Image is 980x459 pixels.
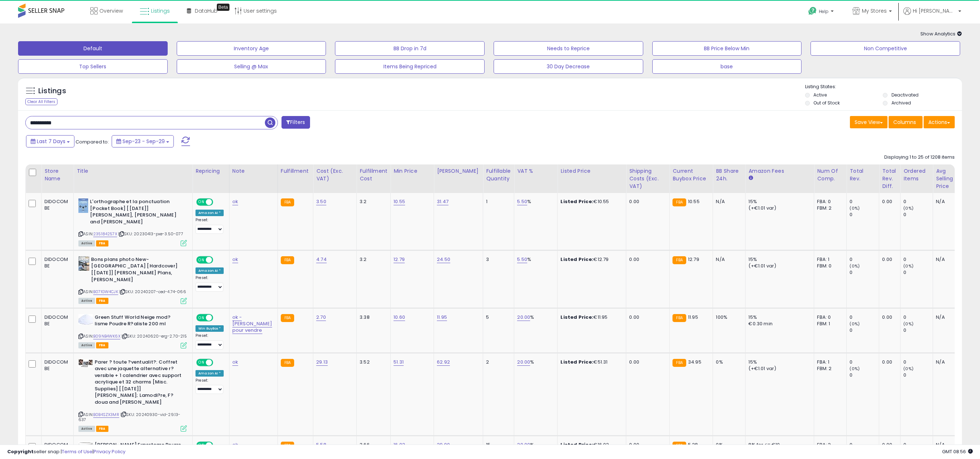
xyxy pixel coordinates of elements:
[37,138,65,145] span: Last 7 Days
[819,8,829,14] span: Help
[862,7,887,14] span: My Stores
[212,314,224,321] span: OFF
[195,167,226,175] div: Repricing
[78,240,95,246] span: All listings currently available for purchase on Amazon
[850,269,879,276] div: 0
[882,198,895,205] div: 0.00
[748,175,753,181] small: Amazon Fees.
[716,256,740,263] div: N/A
[748,198,808,205] div: 15%
[517,359,552,365] div: %
[924,116,955,128] button: Actions
[437,359,450,366] a: 62.92
[882,359,895,365] div: 0.00
[850,314,879,321] div: 0
[903,198,933,205] div: 0
[394,359,404,366] a: 51.31
[688,256,699,263] span: 12.79
[437,314,447,321] a: 11.95
[748,442,808,448] div: 8% for <= €10
[652,59,802,74] button: base
[78,342,95,348] span: All listings currently available for purchase on Amazon
[517,167,554,175] div: VAT %
[360,167,387,183] div: Fulfillment Cost
[122,138,165,145] span: Sep-23 - Sep-29
[25,98,57,105] div: Clear All Filters
[903,205,914,211] small: (0%)
[316,441,326,449] a: 5.58
[195,378,224,394] div: Preset:
[688,359,701,365] span: 34.95
[716,359,740,365] div: 0%
[817,167,843,183] div: Num of Comp.
[517,256,527,263] a: 5.50
[78,198,187,245] div: ASIN:
[629,198,664,205] div: 0.00
[560,359,620,365] div: €51.31
[232,359,238,366] a: ok
[882,256,895,263] div: 0.00
[936,256,960,263] div: N/A
[281,359,294,367] small: FBA
[517,359,530,366] a: 20.00
[78,198,88,213] img: 41Ot77M+HTL._SL40_.jpg
[112,135,174,147] button: Sep-23 - Sep-29
[560,167,623,175] div: Listed Price
[652,41,802,56] button: BB Price Below Min
[517,256,552,263] div: %
[197,359,206,365] span: ON
[96,240,108,246] span: FBA
[44,198,68,211] div: DIDOCOM BE
[903,256,933,263] div: 0
[817,263,841,269] div: FBM: 0
[7,449,125,455] div: seller snap | |
[486,314,508,321] div: 5
[629,359,664,365] div: 0.00
[78,442,93,456] img: 41DPeIlE1VL._SL40_.jpg
[44,442,68,455] div: DIDOCOM BE
[813,92,827,98] label: Active
[672,442,686,450] small: FBA
[817,359,841,365] div: FBA: 1
[195,7,218,14] span: DataHub
[486,256,508,263] div: 3
[360,442,385,448] div: 3.66
[672,256,686,264] small: FBA
[517,314,552,321] div: %
[78,359,93,368] img: 41YVK0p5C9L._SL40_.jpg
[26,135,74,147] button: Last 7 Days
[903,359,933,365] div: 0
[96,342,108,348] span: FBA
[78,314,93,325] img: 31YvXSMoJNL._SL40_.jpg
[748,263,808,269] div: (+€1.01 var)
[560,314,620,321] div: €11.95
[672,314,686,322] small: FBA
[850,167,876,183] div: Total Rev.
[91,256,179,285] b: Bons plans photo New-[GEOGRAPHIC_DATA] [Hardcover] [[DATE]] [PERSON_NAME] Plans, [PERSON_NAME]
[93,333,120,339] a: B09NB4WK6X
[394,441,405,449] a: 16.02
[850,116,887,128] button: Save View
[99,7,123,14] span: Overview
[850,263,860,269] small: (0%)
[805,83,962,90] p: Listing States:
[748,205,808,211] div: (+€1.01 var)
[195,275,224,292] div: Preset:
[38,86,66,96] h5: Listings
[44,314,68,327] div: DIDOCOM BE
[316,314,326,321] a: 2.70
[197,199,206,205] span: ON
[281,167,310,175] div: Fulfillment
[748,365,808,372] div: (+€1.01 var)
[316,256,327,263] a: 4.74
[850,256,879,263] div: 0
[486,167,511,183] div: Fulfillable Quantity
[195,333,224,349] div: Preset:
[884,154,955,161] div: Displaying 1 to 25 of 1208 items
[517,442,552,448] div: %
[629,256,664,263] div: 0.00
[44,359,68,372] div: DIDOCOM BE
[748,321,808,327] div: €0.30 min
[494,41,643,56] button: Needs to Reprice
[232,198,238,205] a: ok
